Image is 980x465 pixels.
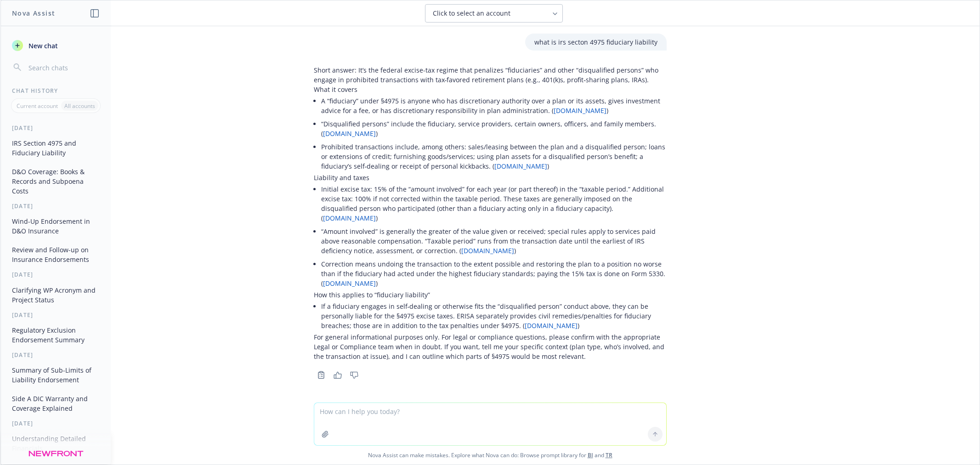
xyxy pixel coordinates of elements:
[8,323,103,347] button: Regulatory Exclusion Endorsement Summary
[317,371,325,379] svg: Copy to clipboard
[554,106,606,115] a: [DOMAIN_NAME]
[8,363,103,387] button: Summary of Sub-Limits of Liability Endorsement
[494,162,547,170] a: [DOMAIN_NAME]
[314,290,667,300] p: How this applies to “fiduciary liability”
[27,61,100,74] input: Search chats
[323,214,376,222] a: [DOMAIN_NAME]
[321,225,667,257] li: “Amount involved” is generally the greater of the value given or received; special rules apply to...
[1,202,111,210] div: [DATE]
[534,37,657,47] p: what is irs secton 4975 fiduciary liability
[321,94,667,117] li: A “fiduciary” under §4975 is anyone who has discretionary authority over a plan or its assets, gi...
[323,279,376,288] a: [DOMAIN_NAME]
[461,246,514,255] a: [DOMAIN_NAME]
[1,124,111,132] div: [DATE]
[321,140,667,173] li: Prohibited transactions include, among others: sales/leasing between the plan and a disqualified ...
[8,214,103,238] button: Wind-Up Endorsement in D&O Insurance
[64,102,95,110] p: All accounts
[17,102,58,110] p: Current account
[314,65,667,85] p: Short answer: It’s the federal excise-tax regime that penalizes “fiduciaries” and other “disquali...
[347,369,362,381] button: Thumbs down
[8,136,103,160] button: IRS Section 4975 and Fiduciary Liability
[1,87,111,95] div: Chat History
[314,332,667,361] p: For general informational purposes only. For legal or compliance questions, please confirm with t...
[321,300,667,332] li: If a fiduciary engages in self‑dealing or otherwise fits the “disqualified person” conduct above,...
[321,257,667,290] li: Correction means undoing the transaction to the extent possible and restoring the plan to a posit...
[321,182,667,225] li: Initial excise tax: 15% of the “amount involved” for each year (or part thereof) in the “taxable ...
[8,242,103,267] button: Review and Follow-up on Insurance Endorsements
[525,321,578,330] a: [DOMAIN_NAME]
[1,351,111,359] div: [DATE]
[425,4,563,23] button: Click to select an account
[314,173,667,182] p: Liability and taxes
[8,283,103,307] button: Clarifying WP Acronym and Project Status
[1,311,111,319] div: [DATE]
[12,8,55,18] h1: Nova Assist
[8,431,103,456] button: Understanding Detailed Financials
[321,117,667,140] li: “Disqualified persons” include the fiduciary, service providers, certain owners, officers, and fa...
[8,164,103,198] button: D&O Coverage: Books & Records and Subpoena Costs
[588,451,593,459] a: BI
[8,37,103,54] button: New chat
[314,85,667,94] p: What it covers
[4,446,976,465] span: Nova Assist can make mistakes. Explore what Nova can do: Browse prompt library for and
[8,391,103,416] button: Side A DIC Warranty and Coverage Explained
[323,129,376,138] a: [DOMAIN_NAME]
[27,41,58,51] span: New chat
[1,271,111,278] div: [DATE]
[1,420,111,427] div: [DATE]
[606,451,612,459] a: TR
[433,9,510,18] span: Click to select an account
